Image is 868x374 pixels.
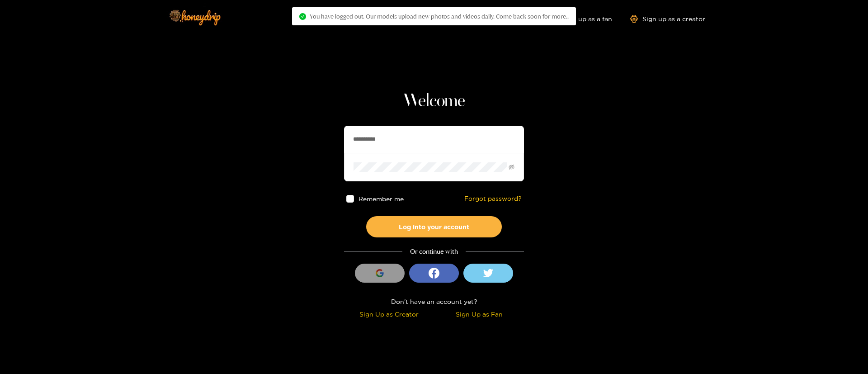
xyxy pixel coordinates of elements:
div: Or continue with [344,246,524,257]
button: Log into your account [366,216,502,237]
div: Don't have an account yet? [344,296,524,307]
div: Sign Up as Fan [436,309,522,319]
a: Sign up as a fan [550,15,612,23]
a: Forgot password? [464,195,522,203]
a: Sign up as a creator [630,15,705,23]
span: eye-invisible [509,164,514,170]
div: Sign Up as Creator [346,309,432,319]
h1: Welcome [344,90,524,112]
span: You have logged out. Our models upload new photos and videos daily. Come back soon for more.. [310,13,569,20]
span: check-circle [299,13,306,20]
span: Remember me [359,195,404,202]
